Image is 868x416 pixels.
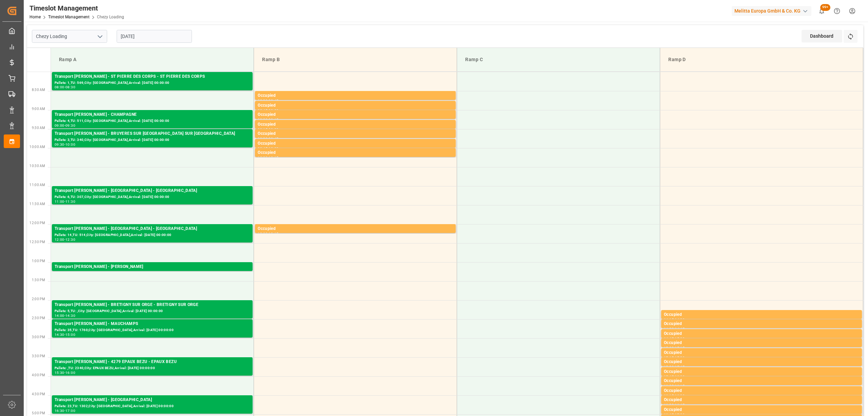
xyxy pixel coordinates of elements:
div: 15:00 [664,346,674,349]
div: 10:00 [258,156,268,159]
div: 11:00 [55,200,64,203]
div: 10:00 [65,143,75,146]
div: - [674,356,675,359]
div: 09:15 [269,118,278,121]
div: Pallets: 1,TU: 569,City: [GEOGRAPHIC_DATA],Arrival: [DATE] 00:00:00 [55,80,250,86]
div: 10:15 [269,156,278,159]
div: Transport [PERSON_NAME] - BRETIGNY SUR ORGE - BRETIGNY SUR ORGE [55,302,250,308]
span: 9:00 AM [32,107,45,111]
span: 3:30 PM [32,354,45,358]
div: Occupied [258,121,453,128]
div: 09:15 [258,128,268,131]
span: 2:00 PM [32,297,45,301]
span: 3:00 PM [32,335,45,339]
div: - [674,403,675,406]
div: Pallets: 4,TU: 511,City: [GEOGRAPHIC_DATA],Arrival: [DATE] 00:00:00 [55,118,250,124]
div: Occupied [258,130,453,137]
div: Pallets: 6,TU: 307,City: [GEOGRAPHIC_DATA],Arrival: [DATE] 00:00:00 [55,194,250,200]
div: 08:30 [258,99,268,102]
div: Ramp D [666,53,857,66]
div: Transport [PERSON_NAME] - BRUYERES SUR [GEOGRAPHIC_DATA] SUR [GEOGRAPHIC_DATA] [55,130,250,137]
div: 14:00 [55,314,64,317]
span: 4:30 PM [32,392,45,396]
div: Occupied [664,368,859,375]
div: 16:15 [675,384,685,387]
div: - [64,200,65,203]
div: - [268,232,269,235]
div: 14:30 [675,318,685,321]
div: Pallets: 14,TU: 514,City: [GEOGRAPHIC_DATA],Arrival: [DATE] 00:00:00 [55,232,250,238]
div: 16:30 [675,394,685,397]
div: Pallets: 5,TU: ,City: [GEOGRAPHIC_DATA],Arrival: [DATE] 00:00:00 [55,308,250,314]
span: 4:00 PM [32,373,45,377]
div: - [64,409,65,412]
div: - [64,314,65,317]
span: 10:30 AM [29,164,45,168]
div: Transport [PERSON_NAME] - CHAMPAGNE [55,111,250,118]
div: Occupied [664,330,859,337]
div: Transport [PERSON_NAME] - MAUCHAMPS [55,321,250,327]
button: show 100 new notifications [814,3,829,19]
div: 09:45 [258,147,268,150]
div: Occupied [258,149,453,156]
div: Pallets: 35,TU: 1760,City: [GEOGRAPHIC_DATA],Arrival: [DATE] 00:00:00 [55,327,250,333]
button: Help Center [829,3,845,19]
span: 1:00 PM [32,259,45,263]
div: 14:30 [65,314,75,317]
div: 09:30 [65,124,75,127]
div: 15:45 [664,375,674,378]
a: Home [29,15,41,19]
div: 09:30 [269,128,278,131]
div: - [268,109,269,112]
div: 09:00 [269,109,278,112]
div: 16:00 [675,375,685,378]
span: 5:00 PM [32,411,45,415]
div: Pallets: 23,TU: 1302,City: [GEOGRAPHIC_DATA],Arrival: [DATE] 00:00:00 [55,403,250,409]
div: - [268,137,269,140]
div: 09:00 [258,118,268,121]
div: Transport [PERSON_NAME] - [GEOGRAPHIC_DATA] - [GEOGRAPHIC_DATA] [55,187,250,194]
div: 15:15 [675,346,685,349]
div: 15:15 [664,356,674,359]
div: 16:45 [675,403,685,406]
div: Ramp B [259,53,451,66]
input: Type to search/select [32,30,107,43]
div: Ramp C [462,53,654,66]
div: Transport [PERSON_NAME] - [GEOGRAPHIC_DATA] [55,397,250,403]
div: 15:00 [65,333,75,336]
div: 16:30 [55,409,64,412]
div: Pallets: ,TU: 2340,City: EPAUX BEZU,Arrival: [DATE] 00:00:00 [55,365,250,371]
div: 15:30 [675,356,685,359]
div: Transport [PERSON_NAME] - ST PIERRE DES CORPS - ST PIERRE DES CORPS [55,73,250,80]
div: 08:30 [65,86,75,89]
div: Pallets: ,TU: 81,City: [GEOGRAPHIC_DATA],Arrival: [DATE] 00:00:00 [55,270,250,276]
div: Occupied [258,92,453,99]
div: Occupied [664,387,859,394]
div: 16:15 [664,394,674,397]
div: Timeslot Management [29,3,124,13]
div: 14:30 [55,333,64,336]
div: 08:00 [55,86,64,89]
div: Pallets: 3,TU: 340,City: [GEOGRAPHIC_DATA],Arrival: [DATE] 00:00:00 [55,137,250,143]
div: Occupied [258,111,453,118]
div: Occupied [664,321,859,327]
div: - [674,394,675,397]
div: - [674,337,675,340]
div: 10:00 [269,147,278,150]
div: 09:30 [55,143,64,146]
div: Dashboard [802,30,842,42]
div: Occupied [664,311,859,318]
span: 9:30 AM [32,126,45,130]
div: - [674,375,675,378]
span: 1:30 PM [32,278,45,282]
div: 15:30 [55,371,64,374]
div: Occupied [258,140,453,147]
div: - [268,99,269,102]
div: 14:30 [664,327,674,330]
div: Ramp A [56,53,248,66]
div: - [674,346,675,349]
div: - [268,118,269,121]
div: - [64,371,65,374]
div: 12:15 [269,232,278,235]
div: 12:30 [65,238,75,241]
